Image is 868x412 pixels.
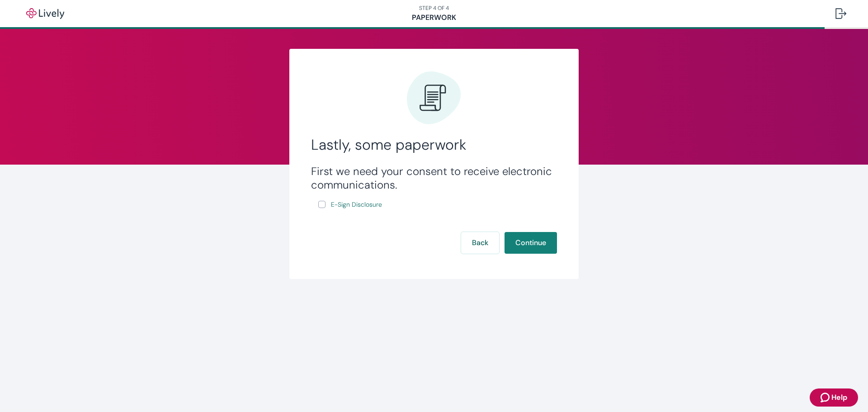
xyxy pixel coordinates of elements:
span: E-Sign Disclosure [331,200,382,209]
span: Help [831,392,847,403]
h3: First we need your consent to receive electronic communications. [311,165,557,192]
button: Back [461,232,499,254]
a: e-sign disclosure document [329,199,384,210]
img: Lively [20,8,71,19]
svg: Zendesk support icon [821,392,831,403]
button: Continue [505,232,557,254]
button: Log out [828,3,854,24]
button: Zendesk support iconHelp [810,388,858,407]
h2: Lastly, some paperwork [311,136,557,154]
